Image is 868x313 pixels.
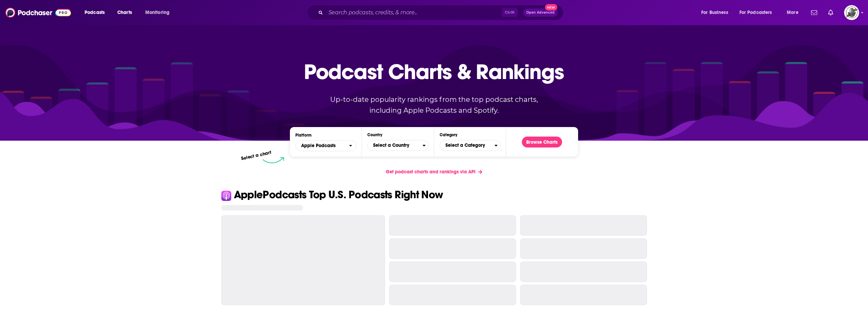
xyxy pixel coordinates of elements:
[117,8,132,17] span: Charts
[326,7,502,18] input: Search podcasts, credits, & more...
[221,191,231,201] img: Apple Icon
[113,7,136,18] a: Charts
[844,5,859,20] button: Show profile menu
[296,140,349,152] span: Apple Podcasts
[241,150,272,161] p: Select a chart
[5,6,71,19] img: Podchaser - Follow, Share and Rate Podcasts
[696,7,737,18] button: open menu
[502,8,518,17] span: Ctrl K
[808,7,820,18] a: Show notifications dropdown
[367,140,428,151] button: Countries
[295,140,356,151] button: open menu
[526,11,555,14] span: Open Advanced
[701,8,728,17] span: For Business
[386,169,475,175] span: Get podcast charts and rankings via API
[85,8,105,17] span: Podcasts
[295,140,356,151] h2: Platforms
[523,9,558,17] button: Open AdvancedNew
[825,7,836,18] a: Show notifications dropdown
[368,140,422,151] span: Select a Country
[844,5,859,20] span: Logged in as PodProMaxBooking
[141,7,178,18] button: open menu
[545,4,557,11] span: New
[380,163,488,180] a: Get podcast charts and rankings via API
[440,140,495,151] span: Select a Category
[787,8,798,17] span: More
[80,7,114,18] button: open menu
[317,94,551,116] p: Up-to-date popularity rankings from the top podcast charts, including Apple Podcasts and Spotify.
[739,8,772,17] span: For Podcasters
[522,137,562,147] button: Browse Charts
[145,8,170,17] span: Monitoring
[440,140,501,151] button: Categories
[234,189,443,200] p: Apple Podcasts Top U.S. Podcasts Right Now
[313,5,570,20] div: Search podcasts, credits, & more...
[263,157,284,163] img: select arrow
[735,7,782,18] button: open menu
[304,49,564,94] p: Podcast Charts & Rankings
[782,7,807,18] button: open menu
[844,5,859,20] img: User Profile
